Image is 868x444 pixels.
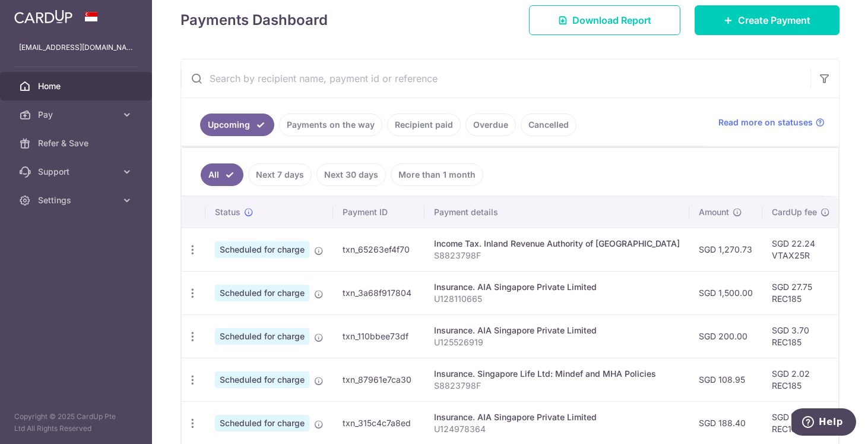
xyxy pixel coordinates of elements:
a: Cancelled [521,114,576,136]
span: Scheduled for charge [215,285,309,301]
a: Overdue [465,114,516,136]
a: Create Payment [695,5,840,35]
a: Next 30 days [316,163,386,186]
p: U124978364 [434,423,680,435]
span: Scheduled for charge [215,415,309,432]
td: SGD 2.02 REC185 [762,358,840,401]
td: SGD 1,270.73 [689,228,762,271]
h4: Payments Dashboard [180,10,328,31]
a: Next 7 days [248,163,312,186]
td: SGD 27.75 REC185 [762,271,840,314]
span: Home [38,80,116,92]
span: Status [215,206,240,218]
div: Insurance. AIA Singapore Private Limited [434,281,680,293]
span: CardUp fee [772,206,817,218]
th: Payment details [425,197,689,228]
img: CardUp [14,10,72,24]
span: Scheduled for charge [215,328,309,345]
td: SGD 1,500.00 [689,271,762,314]
div: Insurance. Singapore Life Ltd: Mindef and MHA Policies [434,368,680,380]
p: [EMAIL_ADDRESS][DOMAIN_NAME] [19,42,133,53]
input: Search by recipient name, payment id or reference [181,59,810,97]
span: Download Report [572,13,651,27]
span: Scheduled for charge [215,371,309,388]
span: Support [38,166,116,178]
a: Recipient paid [387,114,461,136]
a: Upcoming [200,114,274,136]
a: Read more on statuses [718,116,825,128]
td: SGD 108.95 [689,358,762,401]
div: Insurance. AIA Singapore Private Limited [434,411,680,423]
p: S8823798F [434,250,680,262]
td: SGD 3.70 REC185 [762,314,840,358]
span: Scheduled for charge [215,241,309,258]
span: Amount [699,206,729,218]
iframe: Opens a widget where you can find more information [791,408,856,438]
span: Create Payment [738,13,810,27]
td: txn_110bbee73df [333,314,425,358]
p: U125526919 [434,336,680,348]
p: S8823798F [434,380,680,392]
span: Refer & Save [38,137,116,149]
p: U128110665 [434,293,680,305]
div: Income Tax. Inland Revenue Authority of [GEOGRAPHIC_DATA] [434,238,680,250]
a: All [201,163,243,186]
span: Pay [38,109,116,121]
td: txn_65263ef4f70 [333,228,425,271]
td: txn_87961e7ca30 [333,358,425,401]
span: Settings [38,194,116,206]
th: Payment ID [333,197,425,228]
a: More than 1 month [391,163,483,186]
td: SGD 200.00 [689,314,762,358]
div: Insurance. AIA Singapore Private Limited [434,325,680,336]
a: Download Report [529,5,680,35]
a: Payments on the way [279,114,382,136]
span: Read more on statuses [718,116,813,128]
td: SGD 22.24 VTAX25R [762,228,840,271]
td: txn_3a68f917804 [333,271,425,314]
